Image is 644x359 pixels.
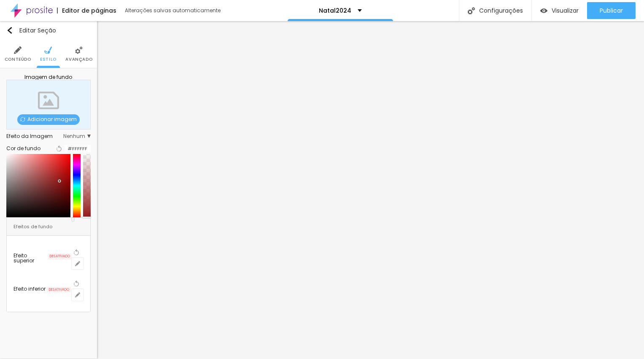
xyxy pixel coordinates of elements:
[13,222,52,231] div: Efeitos de fundo
[532,2,587,19] button: Visualizar
[468,7,475,14] img: Icone
[13,253,46,263] div: Efeito superior
[125,8,222,13] div: Alterações salvas automaticamente
[6,146,40,151] div: Cor de fundo
[319,8,351,13] p: Natal2024
[65,57,92,62] span: Avançado
[75,46,83,54] img: Icone
[6,27,13,34] img: Icone
[7,218,90,235] div: Efeitos de fundo
[5,57,31,62] span: Conteúdo
[40,57,57,62] span: Estilo
[57,8,116,13] div: Editor de páginas
[14,46,22,54] img: Icone
[63,134,91,139] span: Nenhum
[20,117,25,122] img: Icone
[47,287,71,293] span: DESATIVADO
[587,2,636,19] button: Publicar
[48,254,72,259] span: DESATIVADO
[25,75,73,80] div: Imagem de fundo
[6,134,63,139] div: Efeito da Imagem
[97,21,644,359] iframe: Editor
[17,114,80,125] span: Adicionar imagem
[13,286,46,292] div: Efeito inferior
[552,7,579,14] span: Visualizar
[44,46,52,54] img: Icone
[540,7,547,14] img: view-1.svg
[600,7,623,14] span: Publicar
[6,27,56,34] div: Editar Seção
